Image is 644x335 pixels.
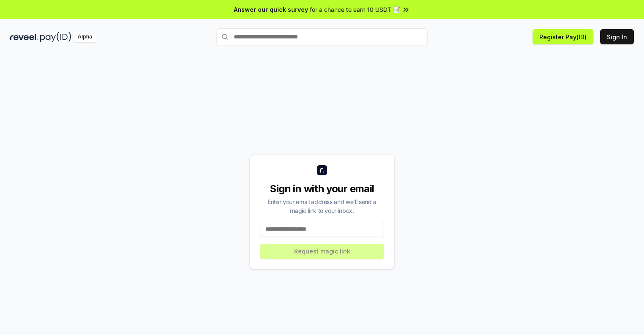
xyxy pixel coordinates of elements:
img: reveel_dark [10,32,38,42]
button: Sign In [600,29,634,44]
img: pay_id [40,32,71,42]
div: Enter your email address and we’ll send a magic link to your inbox. [260,197,384,215]
div: Sign in with your email [260,182,384,196]
button: Register Pay(ID) [533,29,593,44]
span: Answer our quick survey [234,5,308,14]
img: logo_small [317,165,327,175]
div: Alpha [73,32,97,42]
span: for a chance to earn 10 USDT 📝 [310,5,400,14]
